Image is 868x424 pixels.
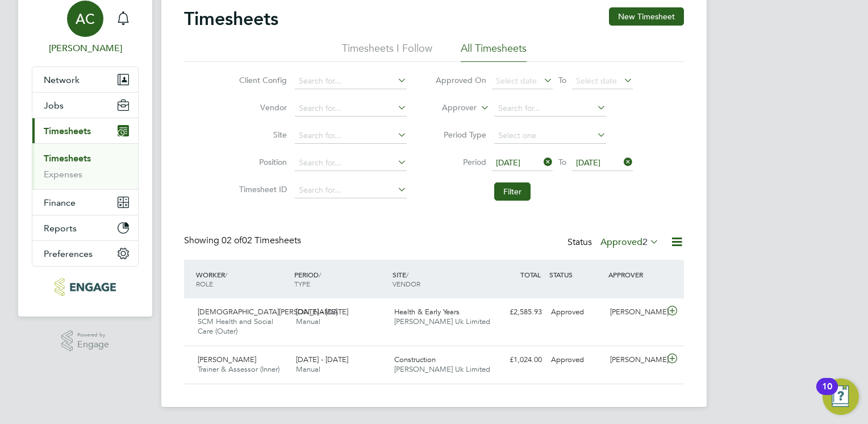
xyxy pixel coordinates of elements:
[555,155,570,169] span: To
[32,278,139,296] a: Go to home page
[822,386,832,401] div: 10
[461,41,527,62] li: All Timesheets
[198,355,256,364] span: [PERSON_NAME]
[55,278,115,296] img: morganhunt-logo-retina.png
[435,157,486,167] label: Period
[225,270,227,279] span: /
[198,364,279,374] span: Trainer & Assessor (Inner)
[44,153,91,164] a: Timesheets
[319,270,321,279] span: /
[294,279,310,288] span: TYPE
[44,100,64,111] span: Jobs
[291,264,390,294] div: PERIOD
[606,264,665,285] div: APPROVER
[296,307,348,317] span: [DATE] - [DATE]
[390,264,488,294] div: SITE
[184,7,278,30] h2: Timesheets
[222,235,301,246] span: 02 Timesheets
[494,101,606,117] input: Search for...
[236,75,287,85] label: Client Config
[394,364,490,374] span: [PERSON_NAME] Uk Limited
[44,126,91,136] span: Timesheets
[520,270,541,279] span: TOTAL
[32,241,138,266] button: Preferences
[44,223,77,234] span: Reports
[222,235,242,246] span: 02 of
[394,307,460,317] span: Health & Early Years
[555,73,570,88] span: To
[546,264,606,285] div: STATUS
[393,279,420,288] span: VENDOR
[494,182,531,201] button: Filter
[606,351,665,369] div: [PERSON_NAME]
[435,130,486,140] label: Period Type
[61,330,110,352] a: Powered byEngage
[600,236,659,248] label: Approved
[77,340,109,350] span: Engage
[44,248,93,259] span: Preferences
[236,184,287,194] label: Timesheet ID
[76,11,95,26] span: AC
[487,351,546,369] div: £1,024.00
[406,270,408,279] span: /
[295,101,407,117] input: Search for...
[342,41,432,62] li: Timesheets I Follow
[44,169,82,180] a: Expenses
[823,379,859,415] button: Open Resource Center, 10 new notifications
[236,102,287,113] label: Vendor
[496,76,537,86] span: Select date
[44,197,76,208] span: Finance
[576,157,600,168] span: [DATE]
[32,190,138,215] button: Finance
[32,93,138,118] button: Jobs
[295,182,407,198] input: Search for...
[435,75,486,85] label: Approved On
[44,74,80,85] span: Network
[606,303,665,322] div: [PERSON_NAME]
[394,317,490,326] span: [PERSON_NAME] Uk Limited
[32,143,138,189] div: Timesheets
[295,128,407,144] input: Search for...
[609,7,684,26] button: New Timesheet
[296,364,320,374] span: Manual
[494,128,606,144] input: Select one
[576,76,617,86] span: Select date
[32,1,139,55] a: AC[PERSON_NAME]
[32,118,138,143] button: Timesheets
[642,236,648,248] span: 2
[32,215,138,240] button: Reports
[236,157,287,167] label: Position
[546,303,606,322] div: Approved
[184,235,303,247] div: Showing
[296,355,348,364] span: [DATE] - [DATE]
[193,264,291,294] div: WORKER
[32,41,139,55] span: Andy Crow
[394,355,436,364] span: Construction
[295,155,407,171] input: Search for...
[295,73,407,89] input: Search for...
[546,351,606,369] div: Approved
[198,307,337,317] span: [DEMOGRAPHIC_DATA][PERSON_NAME]
[487,303,546,322] div: £2,585.93
[236,130,287,140] label: Site
[496,157,520,168] span: [DATE]
[425,102,477,114] label: Approver
[32,67,138,92] button: Network
[198,317,273,336] span: SCM Health and Social Care (Outer)
[196,279,213,288] span: ROLE
[77,330,109,340] span: Powered by
[296,317,320,326] span: Manual
[567,235,661,251] div: Status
